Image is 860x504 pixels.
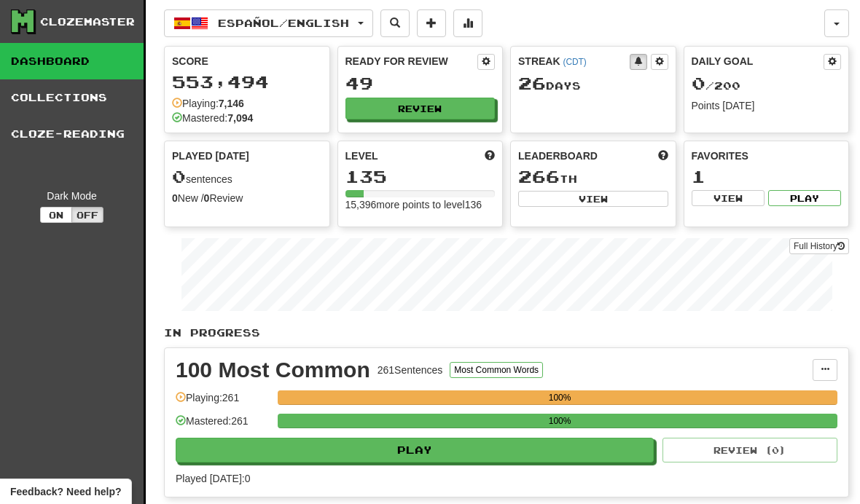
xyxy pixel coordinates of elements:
div: sentences [172,168,322,186]
div: 100 Most Common [176,359,370,381]
span: Español / English [218,17,349,29]
span: 266 [518,166,560,186]
span: 0 [172,166,186,186]
div: Streak [518,54,630,68]
div: Points [DATE] [692,98,842,113]
button: More stats [453,9,482,37]
div: 261 Sentences [378,363,443,377]
div: Dark Mode [11,189,133,203]
a: (CDT) [563,57,586,67]
button: Off [71,207,103,223]
strong: 7,094 [227,112,253,124]
p: In Progress [164,326,849,340]
div: 100% [282,414,837,428]
button: View [692,190,765,206]
div: Favorites [692,149,842,163]
span: This week in points, UTC [658,149,668,163]
div: Day s [518,74,668,93]
div: Mastered: [172,111,253,125]
button: View [518,191,668,207]
span: 0 [692,73,705,93]
div: 49 [345,74,496,92]
button: Most Common Words [450,362,543,378]
div: Score [172,54,322,68]
button: Review (0) [662,438,837,462]
div: Ready for Review [345,54,478,68]
div: Clozemaster [40,15,135,29]
div: Mastered: 261 [176,414,270,438]
button: On [40,207,72,223]
span: Played [DATE]: 0 [176,473,250,484]
div: 135 [345,168,496,186]
button: Add sentence to collection [417,9,446,37]
span: Played [DATE] [172,149,249,163]
span: 26 [518,73,546,93]
span: / 200 [692,79,740,92]
button: Español/English [164,9,373,37]
div: 1 [692,168,842,186]
span: Score more points to level up [485,149,495,163]
div: 100% [282,390,837,405]
div: 553,494 [172,73,322,91]
div: New / Review [172,191,322,205]
strong: 0 [204,192,210,204]
button: Play [176,438,654,462]
div: th [518,168,668,186]
strong: 0 [172,192,178,204]
button: Search sentences [380,9,410,37]
div: 15,396 more points to level 136 [345,197,496,212]
a: Full History [789,238,849,254]
span: Leaderboard [518,149,598,163]
div: Daily Goal [692,54,824,70]
button: Play [768,190,841,206]
div: Playing: [172,96,244,111]
span: Level [345,149,378,163]
span: Open feedback widget [10,484,121,499]
strong: 7,146 [219,98,244,109]
div: Playing: 261 [176,390,270,414]
button: Review [345,98,496,119]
